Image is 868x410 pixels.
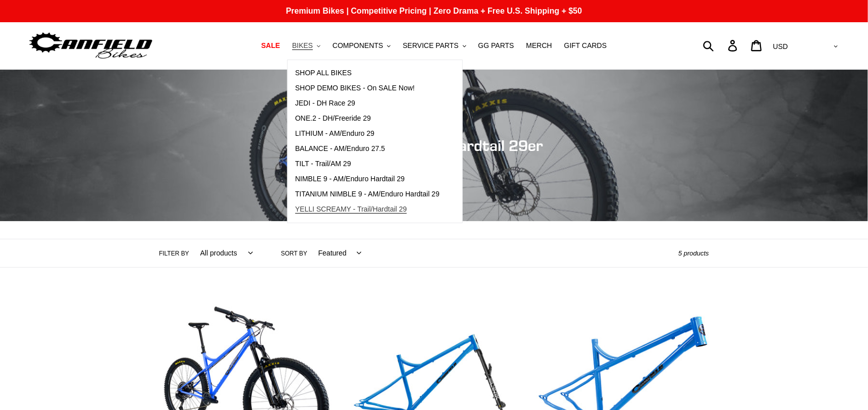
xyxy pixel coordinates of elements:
[295,114,371,123] span: ONE.2 - DH/Freeride 29
[159,249,189,258] label: Filter by
[292,41,313,50] span: BIKES
[526,41,552,50] span: MERCH
[295,84,415,92] span: SHOP DEMO BIKES - On SALE Now!
[403,41,458,50] span: SERVICE PARTS
[288,202,447,217] a: YELLI SCREAMY - Trail/Hardtail 29
[28,30,154,62] img: Canfield Bikes
[295,99,355,108] span: JEDI - DH Race 29
[295,160,351,168] span: TILT - Trail/AM 29
[288,172,447,187] a: NIMBLE 9 - AM/Enduro Hardtail 29
[328,39,396,53] button: COMPONENTS
[678,249,709,257] span: 5 products
[295,69,352,77] span: SHOP ALL BIKES
[288,81,447,96] a: SHOP DEMO BIKES - On SALE Now!
[261,41,280,50] span: SALE
[288,66,447,81] a: SHOP ALL BIKES
[564,41,607,50] span: GIFT CARDS
[709,34,734,57] input: Search
[559,39,612,53] a: GIFT CARDS
[521,39,557,53] a: MERCH
[295,190,440,198] span: TITANIUM NIMBLE 9 - AM/Enduro Hardtail 29
[288,126,447,141] a: LITHIUM - AM/Enduro 29
[281,249,307,258] label: Sort by
[288,141,447,157] a: BALANCE - AM/Enduro 27.5
[333,41,383,50] span: COMPONENTS
[295,175,405,183] span: NIMBLE 9 - AM/Enduro Hardtail 29
[256,39,285,53] a: SALE
[295,129,374,138] span: LITHIUM - AM/Enduro 29
[295,144,385,153] span: BALANCE - AM/Enduro 27.5
[288,187,447,202] a: TITANIUM NIMBLE 9 - AM/Enduro Hardtail 29
[295,205,407,214] span: YELLI SCREAMY - Trail/Hardtail 29
[288,157,447,172] a: TILT - Trail/AM 29
[287,39,325,53] button: BIKES
[288,111,447,126] a: ONE.2 - DH/Freeride 29
[398,39,471,53] button: SERVICE PARTS
[478,41,514,50] span: GG PARTS
[288,96,447,111] a: JEDI - DH Race 29
[473,39,519,53] a: GG PARTS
